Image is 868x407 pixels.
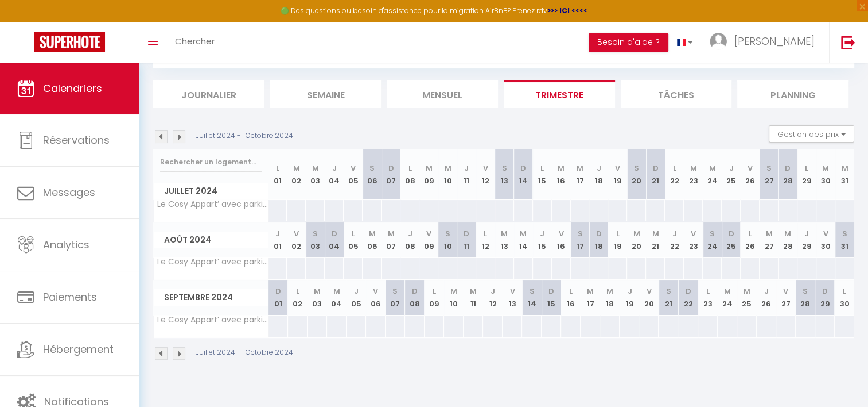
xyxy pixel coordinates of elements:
[412,286,418,297] abbr: D
[639,280,659,315] th: 20
[160,152,262,172] input: Rechercher un logement...
[822,163,829,174] abbr: M
[666,286,671,297] abbr: S
[729,163,733,174] abbr: J
[647,286,652,297] abbr: V
[842,163,848,174] abbr: M
[744,286,750,297] abbr: M
[783,286,788,297] abbr: V
[43,237,89,252] span: Analytics
[464,163,469,174] abbr: J
[737,80,848,108] li: Planning
[325,149,344,200] th: 04
[288,280,308,315] th: 02
[408,228,412,239] abbr: J
[621,80,732,108] li: Tâches
[760,222,779,258] th: 27
[540,228,544,239] abbr: J
[43,185,95,199] span: Messages
[701,22,829,63] a: ... [PERSON_NAME]
[464,228,469,239] abbr: D
[769,125,854,143] button: Gestion des prix
[327,280,347,315] th: 04
[571,149,590,200] th: 17
[483,163,488,174] abbr: V
[312,163,319,174] abbr: M
[596,228,602,239] abbr: D
[796,280,815,315] th: 28
[804,228,809,239] abbr: J
[450,286,457,297] abbr: M
[369,228,376,239] abbr: M
[333,286,340,297] abbr: M
[476,222,495,258] th: 12
[275,228,280,239] abbr: J
[344,222,363,258] th: 05
[268,222,287,258] th: 01
[823,228,828,239] abbr: V
[192,347,293,358] p: 1 Juillet 2024 - 1 Octobre 2024
[652,228,659,239] abbr: M
[175,35,215,47] span: Chercher
[616,228,620,239] abbr: L
[710,228,715,239] abbr: S
[561,280,581,315] th: 16
[548,286,554,297] abbr: D
[43,342,114,356] span: Hébergement
[722,149,741,200] th: 25
[577,228,582,239] abbr: S
[155,200,270,209] span: Le Cosy Appart’ avec parking et balcon
[797,149,816,200] th: 29
[842,228,847,239] abbr: S
[785,163,791,174] abbr: D
[501,228,508,239] abbr: M
[691,228,696,239] abbr: V
[332,228,337,239] abbr: D
[313,228,318,239] abbr: S
[718,280,737,315] th: 24
[608,149,627,200] th: 19
[634,163,639,174] abbr: S
[547,6,587,16] a: >>> ICI <<<<
[571,222,590,258] th: 17
[542,280,561,315] th: 15
[533,149,552,200] th: 15
[646,149,665,200] th: 21
[841,35,855,49] img: logout
[154,289,268,306] span: Septembre 2024
[698,280,718,315] th: 23
[476,149,495,200] th: 12
[275,286,281,297] abbr: D
[444,163,451,174] abbr: M
[491,286,495,297] abbr: J
[514,149,533,200] th: 14
[425,163,432,174] abbr: M
[690,163,697,174] abbr: M
[797,222,816,258] th: 29
[709,163,716,174] abbr: M
[530,286,535,297] abbr: S
[484,228,487,239] abbr: L
[325,222,344,258] th: 04
[444,280,464,315] th: 10
[659,280,678,315] th: 21
[757,280,776,315] th: 26
[153,80,264,108] li: Journalier
[351,163,356,174] abbr: V
[43,81,102,95] span: Calendriers
[760,149,779,200] th: 27
[502,163,507,174] abbr: S
[405,280,425,315] th: 08
[686,286,691,297] abbr: D
[816,222,835,258] th: 30
[779,222,797,258] th: 28
[835,149,854,200] th: 31
[703,222,722,258] th: 24
[400,149,419,200] th: 08
[306,149,325,200] th: 03
[354,286,359,297] abbr: J
[627,286,632,297] abbr: J
[522,280,542,315] th: 14
[581,280,600,315] th: 17
[784,228,791,239] abbr: M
